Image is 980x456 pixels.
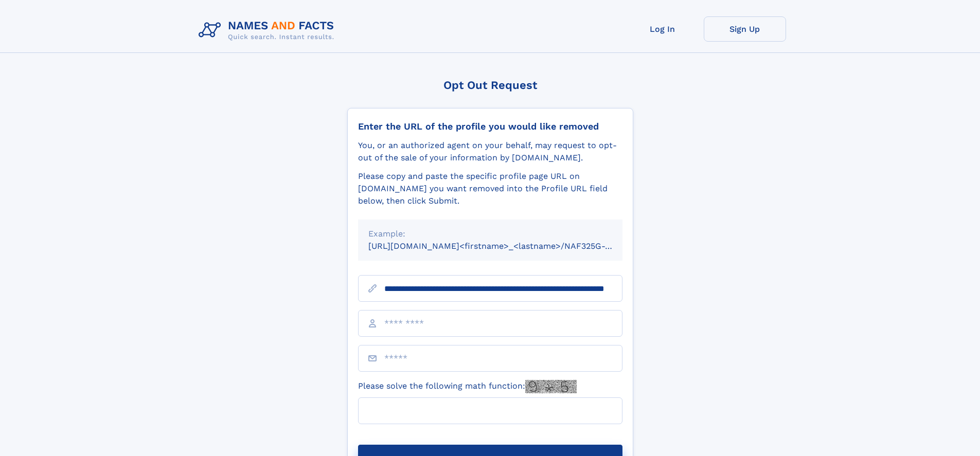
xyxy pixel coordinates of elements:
div: Example: [368,228,612,240]
img: Logo Names and Facts [194,16,343,44]
a: Sign Up [704,16,786,42]
label: Please solve the following math function: [358,380,577,393]
a: Log In [621,16,704,42]
div: Enter the URL of the profile you would like removed [358,121,622,132]
div: You, or an authorized agent on your behalf, may request to opt-out of the sale of your informatio... [358,139,622,164]
div: Please copy and paste the specific profile page URL on [DOMAIN_NAME] you want removed into the Pr... [358,170,622,207]
small: [URL][DOMAIN_NAME]<firstname>_<lastname>/NAF325G-xxxxxxxx [368,241,642,251]
div: Opt Out Request [347,79,633,92]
